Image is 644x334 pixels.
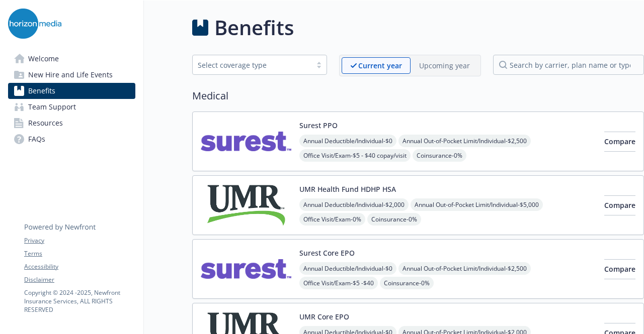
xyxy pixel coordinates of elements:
[8,67,135,83] a: New Hire and Life Events
[28,67,113,83] span: New Hire and Life Events
[214,13,294,43] h1: Benefits
[367,213,421,226] span: Coinsurance - 0%
[201,120,291,163] img: Surest carrier logo
[604,137,635,146] span: Compare
[28,115,63,131] span: Resources
[8,131,135,147] a: FAQs
[24,275,135,284] a: Disclaimer
[24,262,135,271] a: Accessibility
[28,131,45,147] span: FAQs
[299,149,411,162] span: Office Visit/Exam - $5 - $40 copay/visit
[24,249,135,258] a: Terms
[192,88,644,103] h2: Medical
[299,248,355,258] button: Surest Core EPO
[411,198,543,211] span: Annual Out-of-Pocket Limit/Individual - $5,000
[413,149,466,162] span: Coinsurance - 0%
[8,83,135,99] a: Benefits
[24,236,135,245] a: Privacy
[299,184,396,194] button: UMR Health Fund HDHP HSA
[358,60,402,71] p: Current year
[299,135,396,147] span: Annual Deductible/Individual - $0
[299,311,349,322] button: UMR Core EPO
[8,51,135,67] a: Welcome
[299,213,365,226] span: Office Visit/Exam - 0%
[28,83,55,99] span: Benefits
[28,99,76,115] span: Team Support
[380,277,434,289] span: Coinsurance - 0%
[398,262,531,275] span: Annual Out-of-Pocket Limit/Individual - $2,500
[198,60,306,70] div: Select coverage type
[604,195,635,215] button: Compare
[8,115,135,131] a: Resources
[604,132,635,152] button: Compare
[604,200,635,210] span: Compare
[24,288,135,314] p: Copyright © 2024 - 2025 , Newfront Insurance Services, ALL RIGHTS RESERVED
[299,120,338,131] button: Surest PPO
[28,51,59,67] span: Welcome
[201,248,291,290] img: Surest carrier logo
[398,135,531,147] span: Annual Out-of-Pocket Limit/Individual - $2,500
[419,60,470,71] p: Upcoming year
[493,55,644,75] input: search by carrier, plan name or type
[299,198,409,211] span: Annual Deductible/Individual - $2,000
[604,259,635,279] button: Compare
[604,264,635,274] span: Compare
[8,99,135,115] a: Team Support
[201,184,291,227] img: UMR carrier logo
[299,277,378,289] span: Office Visit/Exam - $5 -$40
[299,262,396,275] span: Annual Deductible/Individual - $0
